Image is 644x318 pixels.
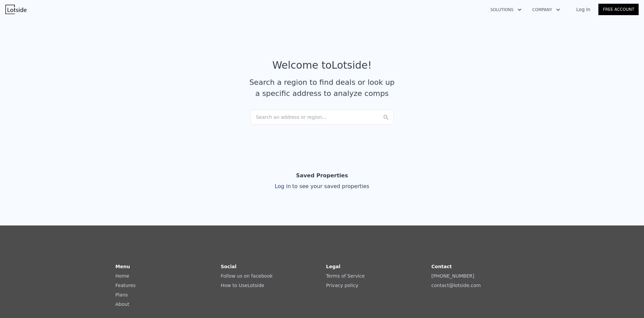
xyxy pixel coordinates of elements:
button: Company [527,4,566,16]
div: Saved Properties [296,169,348,182]
a: Log In [568,6,598,13]
div: Search an address or region... [250,110,394,125]
strong: Social [221,264,236,269]
a: Features [115,283,136,288]
strong: Contact [431,264,452,269]
img: Lotside [5,5,26,14]
a: Terms of Service [326,273,365,279]
strong: Menu [115,264,130,269]
div: Search a region to find deals or look up a specific address to analyze comps [247,77,397,99]
a: Privacy policy [326,283,358,288]
div: Welcome to Lotside ! [272,59,372,71]
a: contact@lotside.com [431,283,481,288]
strong: Legal [326,264,340,269]
a: Follow us on facebook [221,273,273,279]
a: Free Account [598,4,639,15]
a: About [115,302,129,307]
button: Solutions [485,4,527,16]
a: How to UseLotside [221,283,264,288]
a: [PHONE_NUMBER] [431,273,474,279]
a: Plans [115,292,128,297]
span: to see your saved properties [291,183,369,189]
a: Home [115,273,129,279]
div: Log in [275,182,369,190]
